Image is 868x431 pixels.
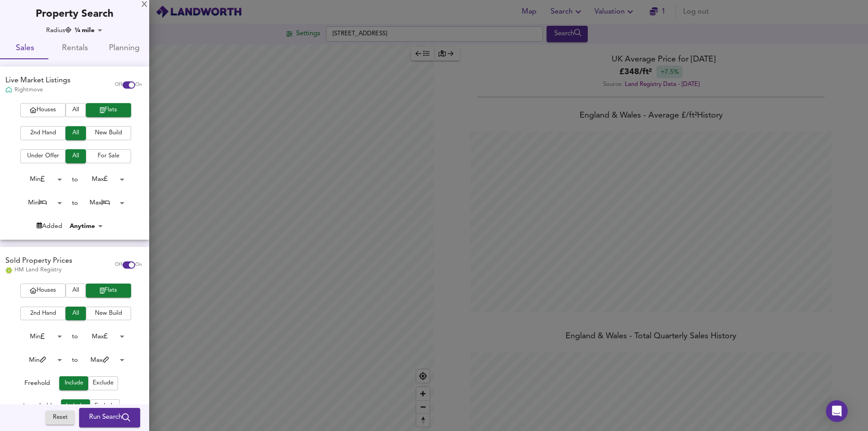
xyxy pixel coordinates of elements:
span: Under Offer [25,151,61,161]
button: Houses [20,103,66,117]
span: Include [64,378,84,388]
span: All [70,105,81,115]
span: All [70,151,81,161]
span: Flats [90,105,127,115]
button: 2nd Hand [20,307,66,321]
span: Reset [50,413,70,423]
div: to [72,332,78,341]
div: to [72,175,78,184]
button: All [66,284,86,298]
button: Reset [46,411,75,425]
span: Run Search [89,412,130,424]
button: All [66,126,86,140]
button: Exclude [90,399,120,413]
span: Off [115,81,123,89]
div: Radius [46,26,71,35]
button: All [66,307,86,321]
span: 2nd Hand [25,128,61,138]
div: to [72,355,78,365]
span: Houses [25,285,61,296]
div: Leasehold [23,402,52,413]
div: Min [15,196,65,210]
button: Include [59,376,88,390]
button: Include [61,399,90,413]
span: Planning [105,42,144,56]
button: All [66,149,86,163]
span: Rentals [55,42,94,56]
div: Max [78,172,127,186]
span: New Build [90,308,127,319]
div: Sold Property Prices [5,256,72,266]
span: All [70,128,81,138]
div: Freehold [24,379,50,390]
button: 2nd Hand [20,126,66,140]
div: Rightmove [5,86,71,94]
span: All [70,285,81,296]
button: New Build [86,126,131,140]
span: On [135,261,142,269]
div: Max [78,196,127,210]
button: Under Offer [20,149,66,163]
div: Min [15,330,65,344]
span: Exclude [94,401,115,412]
div: Min [15,172,65,186]
div: Max [78,353,127,367]
div: Live Market Listings [5,76,71,86]
button: Flats [86,284,131,298]
img: Land Registry [5,267,12,274]
span: Sales [5,42,44,56]
button: Houses [20,284,66,298]
div: to [72,199,78,208]
div: Anytime [67,222,106,231]
div: Added [37,222,62,231]
span: On [135,81,142,89]
span: 2nd Hand [25,308,61,319]
div: HM Land Registry [5,266,72,274]
button: New Build [86,307,131,321]
button: Run Search [79,408,140,427]
span: Include [66,401,85,412]
span: Off [115,261,123,269]
button: Exclude [88,376,118,390]
div: ¼ mile [72,26,105,35]
img: Rightmove [5,86,12,94]
div: Max [78,330,127,344]
button: Flats [86,103,131,117]
button: All [66,103,86,117]
button: For Sale [86,149,131,163]
div: Open Intercom Messenger [826,400,848,422]
span: All [70,308,81,319]
span: Flats [90,285,127,296]
span: Exclude [93,378,113,388]
div: Min [15,353,65,367]
div: X [142,2,147,8]
span: For Sale [90,151,127,161]
span: New Build [90,128,127,138]
span: Houses [25,105,61,115]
